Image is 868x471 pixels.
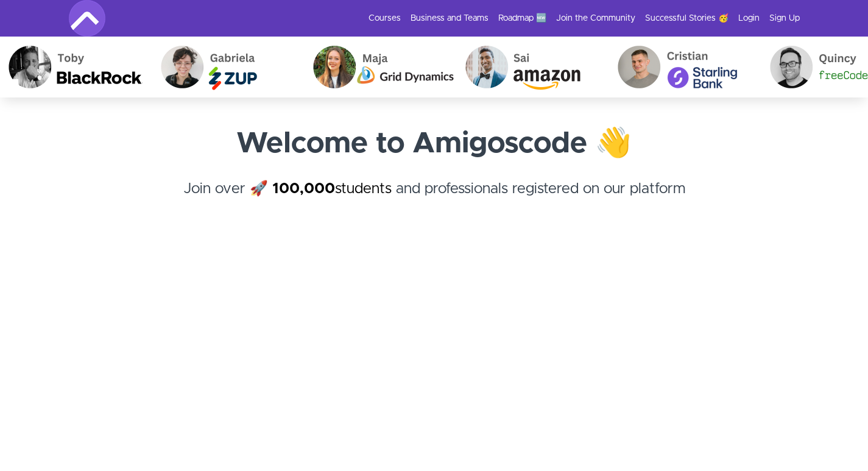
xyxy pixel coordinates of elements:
[432,37,585,97] img: Sai
[69,178,800,222] h4: Join over 🚀 and professionals registered on our platform
[369,12,401,24] a: Courses
[645,12,729,24] a: Successful Stories 🥳
[128,37,280,97] img: Gabriela
[769,12,800,24] a: Sign Up
[411,12,489,24] a: Business and Teams
[272,182,392,196] a: 100,000students
[272,182,335,196] strong: 100,000
[585,37,737,97] img: Cristian
[556,12,635,24] a: Join the Community
[280,37,432,97] img: Maja
[498,12,546,24] a: Roadmap 🆕
[236,129,632,158] strong: Welcome to Amigoscode 👋
[738,12,760,24] a: Login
